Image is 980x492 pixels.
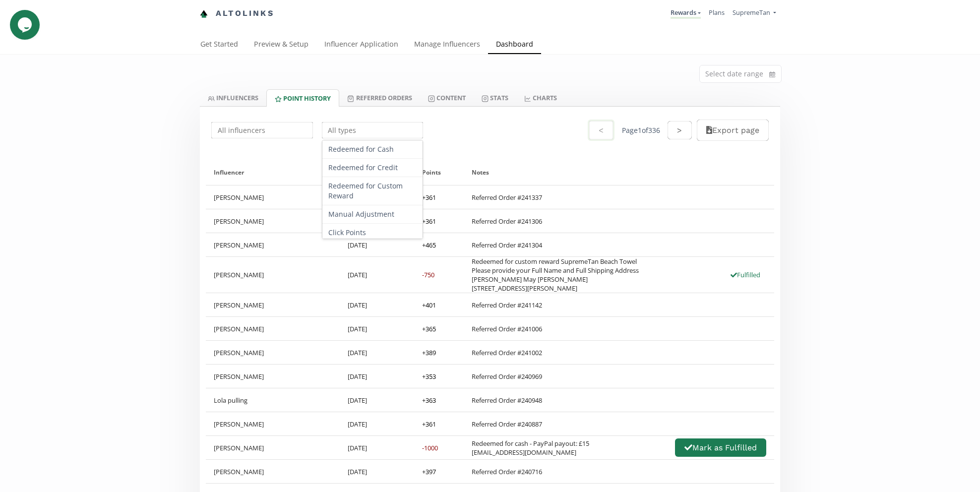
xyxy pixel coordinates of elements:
a: Point HISTORY [266,89,339,107]
a: Referred Orders [339,89,420,106]
div: [DATE] [340,365,415,388]
div: + 397 [422,467,436,476]
a: INFLUENCERS [200,89,266,106]
a: Preview & Setup [246,35,316,55]
div: + 353 [422,372,436,381]
a: Plans [709,8,725,17]
div: Fulfilled [725,270,766,279]
input: All types [320,121,425,140]
a: Manage Influencers [406,35,488,55]
svg: calendar [769,69,775,79]
iframe: chat widget [10,10,42,40]
div: [PERSON_NAME] [206,293,340,316]
div: [PERSON_NAME] [206,436,340,459]
button: < [588,120,614,141]
a: SupremeTan [733,8,776,19]
input: All influencers [210,121,314,140]
div: + 363 [422,396,436,405]
div: + 401 [422,301,436,309]
div: Manual Adjustment [322,205,423,224]
div: Lola pulling [206,388,340,412]
button: Mark as Fulfilled [675,438,766,457]
div: [PERSON_NAME] [206,209,340,233]
button: > [668,121,691,139]
div: Referred Order #241006 [472,324,542,333]
a: Altolinks [200,5,274,22]
div: Referred Order #241304 [472,241,542,249]
a: Get Started [192,35,246,55]
div: Referred Order #240969 [472,372,542,381]
div: [DATE] [340,257,415,293]
div: [DATE] [340,388,415,412]
a: Influencer Application [316,35,406,55]
div: + 465 [422,241,436,249]
div: Notes [472,160,766,185]
div: + 361 [422,193,436,202]
a: Rewards [671,8,701,19]
div: Referred Order #241142 [472,301,542,309]
div: Referred Order #241002 [472,348,542,357]
a: Dashboard [488,35,541,55]
div: [PERSON_NAME] [206,460,340,483]
div: Referred Order #240716 [472,467,542,476]
div: [DATE] [340,317,415,340]
div: Page 1 of 336 [622,125,660,135]
a: CHARTS [516,89,565,106]
div: [PERSON_NAME] [206,341,340,364]
div: [PERSON_NAME] [206,412,340,435]
button: Export page [697,120,769,141]
div: Redeemed for cash - PayPal payout: £15 [EMAIL_ADDRESS][DOMAIN_NAME] [472,439,589,457]
div: + 361 [422,217,436,226]
a: Content [420,89,474,106]
div: [DATE] [340,293,415,316]
div: Redeemed for Custom Reward [322,177,423,205]
div: [DATE] [340,233,415,256]
div: Referred Order #241337 [472,193,542,202]
div: Redeemed for Credit [322,159,423,177]
div: Redeemed for Cash [322,140,423,159]
div: [PERSON_NAME] [206,365,340,388]
div: Referred Order #241306 [472,217,542,226]
a: Stats [474,89,516,106]
div: Click Points [322,224,423,242]
div: [DATE] [340,436,415,459]
div: -1000 [422,443,438,452]
div: -750 [422,270,434,279]
div: Influencer [214,160,332,185]
div: [DATE] [340,460,415,483]
div: [DATE] [340,412,415,435]
div: [PERSON_NAME] [206,233,340,256]
img: favicon-32x32.png [200,10,208,18]
div: [PERSON_NAME] [206,185,340,209]
div: Redeemed for custom reward SupremeTan Beach Towel Please provide your Full Name and Full Shipping... [472,257,639,293]
div: Referred Order #240887 [472,420,542,429]
div: + 365 [422,324,436,333]
div: [DATE] [340,341,415,364]
div: [PERSON_NAME] [206,317,340,340]
div: Points [422,160,456,185]
span: SupremeTan [733,8,770,17]
div: + 361 [422,420,436,429]
div: [PERSON_NAME] [206,257,340,293]
div: + 389 [422,348,436,357]
div: Referred Order #240948 [472,396,542,405]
